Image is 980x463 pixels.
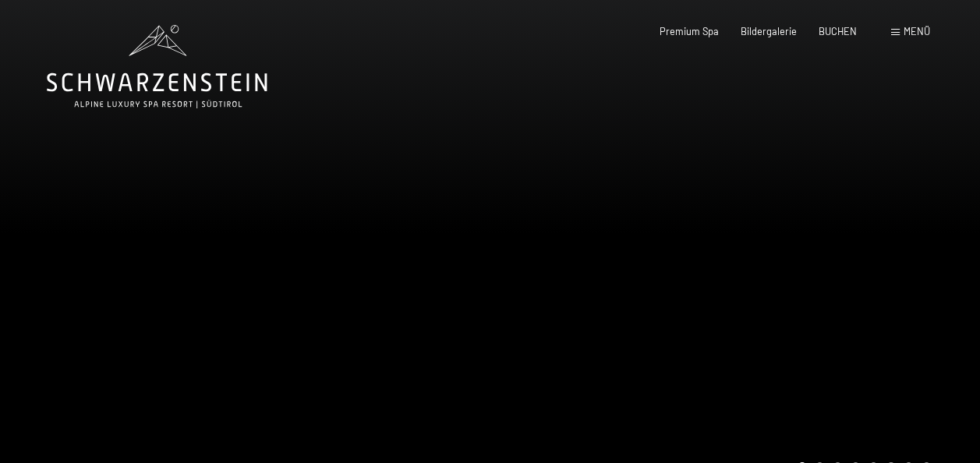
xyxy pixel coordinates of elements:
[741,25,797,37] a: Bildergalerie
[819,25,857,37] a: BUCHEN
[660,25,719,37] a: Premium Spa
[904,25,930,37] span: Menü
